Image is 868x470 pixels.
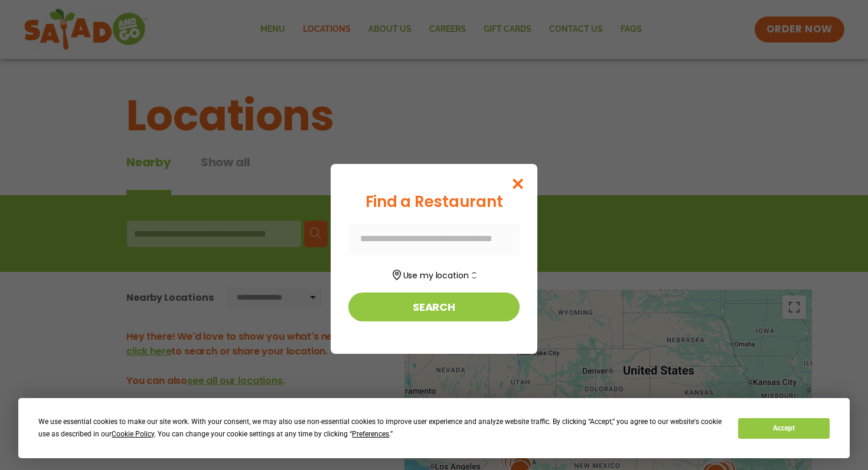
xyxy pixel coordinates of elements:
button: Accept [738,418,829,439]
span: Cookie Policy [112,430,154,438]
button: Use my location [348,266,520,282]
div: Cookie Consent Prompt [18,398,850,458]
div: We use essential cookies to make our site work. With your consent, we may also use non-essential ... [38,416,724,441]
button: Search [348,292,520,321]
button: Close modal [499,164,537,203]
div: Find a Restaurant [348,190,520,213]
span: Preferences [352,430,389,438]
